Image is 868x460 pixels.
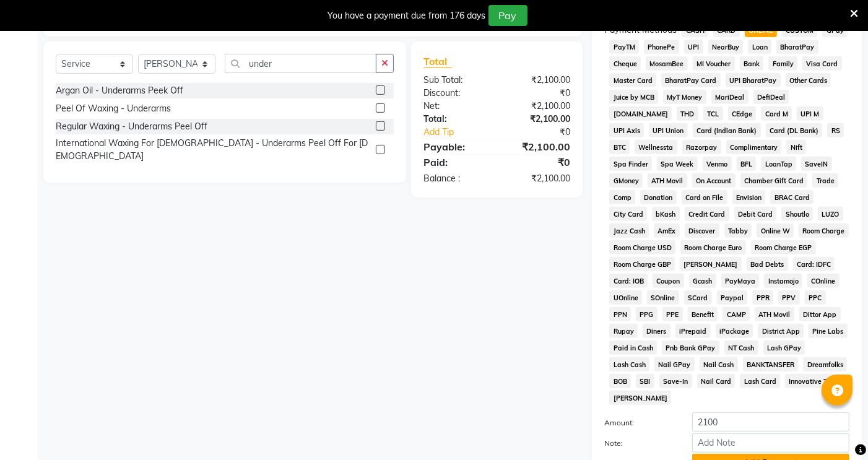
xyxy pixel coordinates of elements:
[657,157,698,171] span: Spa Week
[726,73,781,87] span: UPI BharatPay
[595,438,683,449] label: Note:
[497,100,580,113] div: ₹2,100.00
[827,123,844,137] span: RS
[609,341,657,355] span: Paid in Cash
[793,257,835,271] span: Card: IDFC
[734,207,777,221] span: Debit Card
[609,140,630,154] span: BTC
[653,274,684,288] span: Coupon
[717,290,748,305] span: Paypal
[654,357,695,371] span: Nail GPay
[693,56,735,71] span: MI Voucher
[609,190,635,204] span: Comp
[609,223,649,238] span: Jazz Cash
[799,223,849,238] span: Room Charge
[708,40,744,54] span: NearBuy
[609,40,639,54] span: PayTM
[414,155,497,170] div: Paid:
[692,433,849,453] input: Add Note
[737,157,757,171] span: BFL
[414,126,511,139] a: Add Tip
[636,374,654,388] span: SBI
[609,324,638,338] span: Rupay
[758,324,804,338] span: District App
[609,290,642,305] span: UOnline
[414,100,497,113] div: Net:
[778,290,800,305] span: PPV
[785,374,843,388] span: Innovative TELR
[812,173,838,188] span: Trade
[497,172,580,185] div: ₹2,100.00
[728,106,757,121] span: CEdge
[497,139,580,154] div: ₹2,100.00
[761,106,792,121] span: Card M
[723,307,750,321] span: CAMP
[786,140,806,154] span: Nift
[609,391,671,405] span: [PERSON_NAME]
[747,257,788,271] span: Bad Debts
[692,173,736,188] span: On Account
[609,207,647,221] span: City Card
[770,190,814,204] span: BRAC Card
[805,290,826,305] span: PPC
[677,106,698,121] span: THD
[716,324,753,338] span: iPackage
[682,190,727,204] span: Card on File
[764,274,802,288] span: Instamojo
[609,307,631,321] span: PPN
[685,223,719,238] span: Discover
[497,74,580,87] div: ₹2,100.00
[711,90,749,104] span: MariDeal
[662,307,683,321] span: PPE
[640,190,677,204] span: Donation
[609,274,648,288] span: Card: IOB
[692,412,849,432] input: Amount
[511,126,579,139] div: ₹0
[488,5,527,26] button: Pay
[56,84,183,97] div: Argan Oil - Underarms Peek Off
[776,40,818,54] span: BharatPay
[649,123,688,137] span: UPI Union
[646,56,688,71] span: MosamBee
[56,137,371,163] div: International Waxing For [DEMOGRAPHIC_DATA] - Underarms Peel Off For [DEMOGRAPHIC_DATA]
[609,123,644,137] span: UPI Axis
[680,257,742,271] span: [PERSON_NAME]
[748,40,771,54] span: Loan
[497,155,580,170] div: ₹0
[799,307,841,321] span: Dittor App
[680,240,746,254] span: Room Charge Euro
[609,240,675,254] span: Room Charge USD
[768,56,797,71] span: Family
[685,207,729,221] span: Credit Card
[661,73,721,87] span: BharatPay Card
[609,357,649,371] span: Lash Cash
[684,290,712,305] span: SCard
[700,357,738,371] span: Nail Cash
[684,40,703,54] span: UPI
[414,113,497,126] div: Total:
[818,207,843,221] span: LUZO
[740,173,808,188] span: Chamber Gift Card
[740,374,780,388] span: Lash Card
[595,417,683,428] label: Amount:
[751,240,816,254] span: Room Charge EGP
[781,207,813,221] span: Shoutlo
[609,173,643,188] span: GMoney
[688,307,718,321] span: Benefit
[414,139,497,154] div: Payable:
[740,56,764,71] span: Bank
[663,90,706,104] span: MyT Money
[809,324,848,338] span: Pine Labs
[757,223,794,238] span: Online W
[647,290,679,305] span: SOnline
[659,374,692,388] span: Save-In
[689,274,716,288] span: Gcash
[654,223,680,238] span: AmEx
[636,307,658,321] span: PPG
[497,113,580,126] div: ₹2,100.00
[56,120,207,133] div: Regular Waxing - Underarms Peel Off
[652,207,680,221] span: bKash
[414,172,497,185] div: Balance :
[697,374,736,388] span: Nail Card
[682,140,721,154] span: Razorpay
